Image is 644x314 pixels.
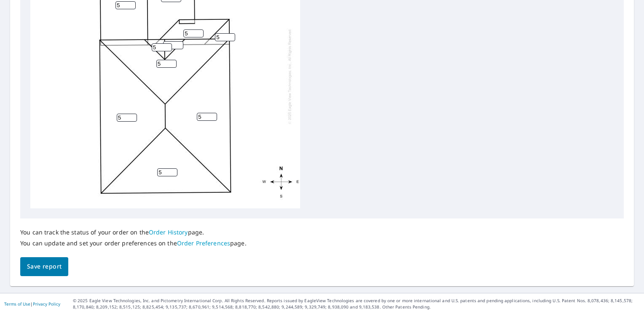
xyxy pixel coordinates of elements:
[20,229,247,236] p: You can track the status of your order on the page.
[4,301,60,306] p: |
[20,239,247,247] p: You can update and set your order preferences on the page.
[27,261,62,272] span: Save report
[73,298,640,310] p: © 2025 Eagle View Technologies, Inc. and Pictometry International Corp. All Rights Reserved. Repo...
[177,239,230,247] a: Order Preferences
[20,257,68,276] button: Save report
[33,301,60,307] a: Privacy Policy
[149,228,188,236] a: Order History
[4,301,30,307] a: Terms of Use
